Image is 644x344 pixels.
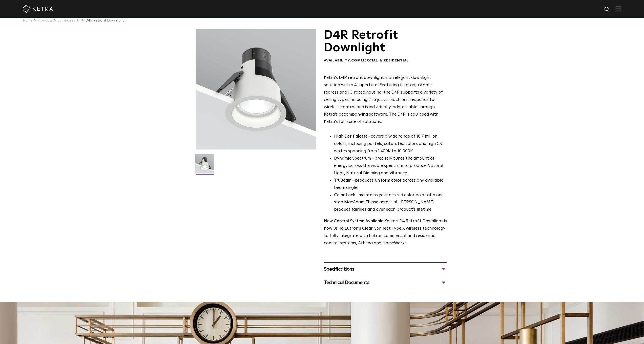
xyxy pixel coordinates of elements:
strong: High Def Palette - [334,134,371,139]
a: Products [37,19,52,22]
a: D4R Retrofit Downlight [85,19,124,22]
div: Specifications [324,265,447,273]
li: —precisely tunes the amount of energy across the visible spectrum to produce Natural Light, Natur... [334,155,447,177]
p: covers a wide range of 16.7 million colors, including pastels, saturated colors and high CRI whit... [334,133,447,155]
strong: New Control System Available: [324,219,384,223]
strong: Color Lock [334,193,355,197]
span: Commercial & Residential [351,59,409,62]
strong: TruBeam [334,178,351,183]
strong: Dynamic Spectrum [334,156,371,161]
img: D4R Retrofit Downlight [195,154,214,177]
h1: D4R Retrofit Downlight [324,29,447,54]
p: Ketra’s D4R retrofit downlight is an elegant downlight solution with a 4” aperture. Featuring fie... [324,74,447,125]
li: —produces uniform color across any available beam angle. [334,177,447,192]
a: Home [23,19,32,22]
div: Availability: [324,58,447,63]
li: —maintains your desired color point at a one step MacAdam Ellipse across all [PERSON_NAME] produc... [334,192,447,214]
img: Hamburger%20Nav.svg [616,6,621,11]
img: ketra-logo-2019-white [23,5,53,13]
a: Luminaires [57,19,75,22]
p: Ketra’s D4 Retrofit Downlight is now using Lutron’s Clear Connect Type X wireless technology to f... [324,218,447,247]
div: Technical Documents [324,278,447,287]
img: search icon [604,6,610,13]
